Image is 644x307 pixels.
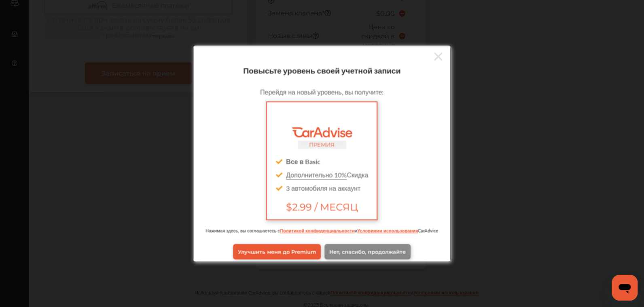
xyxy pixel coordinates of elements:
[286,183,360,193] font: 3 автомобиля на аккаунт
[286,170,347,179] u: Дополнительно 10%
[357,226,418,234] a: Условиями использования
[205,226,438,242] div: Нажимая здесь, вы соглашаетесь с и CarAdvice
[238,248,316,254] span: Улучшить меня до Premium
[330,248,406,254] span: Нет, спасибо, продолжайте
[286,170,368,179] span: Скидка
[325,244,411,259] a: Нет, спасибо, продолжайте
[309,141,335,148] small: ПРЕМИЯ
[612,275,638,301] iframe: Кнопка запуска окна обмена сообщениями
[273,201,370,213] span: $2.99 / МЕСЯЦ
[233,244,321,259] a: Улучшить меня до Premium
[205,87,438,97] div: Перейдя на новый уровень, вы получите:
[286,157,320,166] strong: Все в Basic
[280,226,355,234] a: Политикой конфиденциальности
[193,63,450,76] div: Повысьте уровень своей учетной записи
